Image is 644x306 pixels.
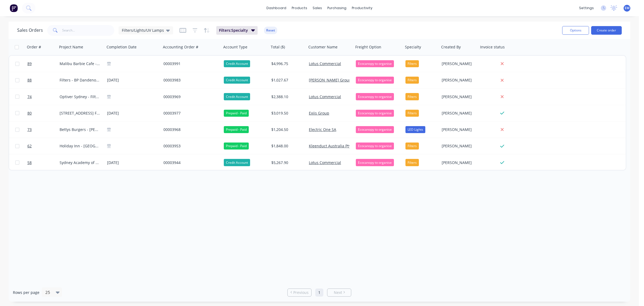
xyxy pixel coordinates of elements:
div: [PERSON_NAME] [442,94,475,99]
span: Filters/Lights/UV Lamps [122,27,164,33]
div: [DATE] [107,159,159,166]
a: dashboard [264,4,289,12]
div: Account Type [223,44,247,50]
div: [PERSON_NAME] [442,77,475,83]
a: Lotus Commercial [309,160,341,165]
button: Reset [264,27,277,34]
div: Optiver Sydney - Filters [60,94,101,99]
div: Prepaid - Paid [224,110,249,117]
div: 00003991 [163,61,217,66]
div: Completion Date [107,44,137,50]
img: Factory [10,4,18,12]
div: 00003983 [163,77,217,83]
a: 89 [27,56,60,72]
div: $5,267.90 [271,160,303,165]
div: Filters [405,60,419,67]
div: $1,848.00 [271,143,303,149]
span: Previous [293,290,309,295]
div: sales [310,4,325,12]
div: Credit Account [224,93,250,100]
a: Previous page [288,290,311,295]
div: Prepaid - Paid [224,143,249,150]
div: Filters [405,110,419,117]
div: $1,204.50 [271,127,303,132]
div: 00003944 [163,160,217,165]
div: [PERSON_NAME] [442,127,475,132]
div: Ecocanopy to organise [356,77,394,84]
div: [PERSON_NAME] [442,160,475,165]
div: 00003977 [163,111,217,116]
div: Malibu Barbie Cafe - [GEOGRAPHIC_DATA] [60,61,101,66]
div: [PERSON_NAME] [442,61,475,66]
div: productivity [349,4,375,12]
div: Invoice status [480,44,505,50]
div: Project Name [59,44,83,50]
div: [PERSON_NAME] [442,111,475,116]
a: 62 [27,138,60,154]
div: 00003968 [163,127,217,132]
div: purchasing [325,4,349,12]
div: Filters [405,143,419,150]
a: 74 [27,89,60,105]
div: [DATE] [107,110,159,116]
a: 80 [27,105,60,121]
a: Electric One SA [309,127,336,132]
div: Order # [27,44,41,50]
div: Bettys Burgers - [PERSON_NAME] St - LED [60,127,101,132]
a: Kleenduct Australia Pty Ltd [309,143,357,148]
div: $4,996.75 [271,61,303,66]
div: Prepaid - Paid [224,126,249,133]
div: $2,388.10 [271,94,303,99]
span: 88 [27,77,32,83]
a: Lotus Commercial [309,61,341,66]
h1: Sales Orders [17,28,43,33]
a: Lotus Commercial [309,94,341,99]
div: Credit Account [224,77,250,84]
div: Ecocanopy to organise [356,60,394,67]
span: 89 [27,61,32,66]
a: Exiis Group [309,111,329,116]
div: $1,027.67 [271,77,303,83]
div: Specialty [405,44,421,50]
div: Filters [405,77,419,84]
div: [STREET_ADDRESS] Filters [60,111,101,116]
div: [PERSON_NAME] [442,143,475,149]
button: Filters:Specialty [216,26,258,35]
div: Sydney Academy of Sport [60,160,101,165]
div: Ecocanopy to organise [356,143,394,150]
a: 58 [27,155,60,171]
a: 88 [27,72,60,88]
div: Ecocanopy to organise [356,126,394,133]
div: Accounting Order # [163,44,198,50]
button: Create order [591,26,622,35]
span: 80 [27,111,32,116]
span: Rows per page [13,290,39,295]
a: [PERSON_NAME] Group Au Pty Ltd [309,77,370,83]
a: Page 1 is your current page [315,289,323,297]
div: Ecocanopy to organise [356,110,394,117]
a: 73 [27,122,60,138]
input: Search... [62,25,115,36]
a: Next page [327,290,351,295]
div: products [289,4,310,12]
div: Customer Name [308,44,338,50]
button: Options [562,26,589,35]
div: settings [576,4,597,12]
span: 58 [27,160,32,165]
span: Next [334,290,342,295]
div: [DATE] [107,77,159,84]
div: Credit Account [224,60,250,67]
span: 62 [27,143,32,149]
div: Ecocanopy to organise [356,159,394,166]
div: Credit Account [224,159,250,166]
div: Holiday Inn - [GEOGRAPHIC_DATA] - Filters [60,143,101,149]
div: Created By [441,44,461,50]
div: Ecocanopy to organise [356,93,394,100]
div: LED Lights [405,126,425,133]
div: 00003953 [163,143,217,149]
ul: Pagination [285,289,353,297]
div: $3,019.50 [271,111,303,116]
span: 74 [27,94,32,99]
div: Filters [405,93,419,100]
span: EM [625,6,630,10]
